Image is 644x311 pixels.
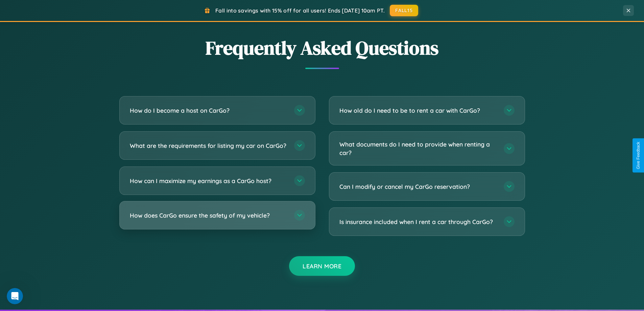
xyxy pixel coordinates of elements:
[339,140,497,157] h3: What documents do I need to provide when renting a car?
[289,256,355,276] button: Learn More
[130,106,287,115] h3: How do I become a host on CarGo?
[119,35,525,61] h2: Frequently Asked Questions
[339,182,497,191] h3: Can I modify or cancel my CarGo reservation?
[339,218,497,226] h3: Is insurance included when I rent a car through CarGo?
[215,7,385,14] span: Fall into savings with 15% off for all users! Ends [DATE] 10am PT.
[339,106,497,115] h3: How old do I need to be to rent a car with CarGo?
[130,211,287,220] h3: How does CarGo ensure the safety of my vehicle?
[130,141,287,150] h3: What are the requirements for listing my car on CarGo?
[7,288,23,304] iframe: Intercom live chat
[636,142,641,169] div: Give Feedback
[130,177,287,185] h3: How can I maximize my earnings as a CarGo host?
[390,5,418,16] button: FALL15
